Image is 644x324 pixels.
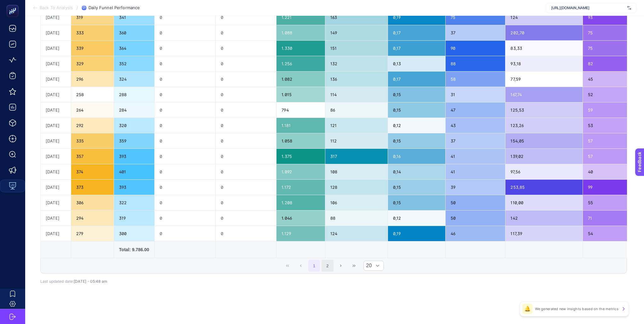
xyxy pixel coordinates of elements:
[155,87,216,102] div: 0
[216,133,276,148] div: 0
[388,133,445,148] div: 0,15
[114,226,154,241] div: 300
[155,10,216,25] div: 0
[216,149,276,164] div: 0
[41,102,71,118] div: [DATE]
[388,10,445,25] div: 0,19
[71,87,114,102] div: 258
[325,226,388,241] div: 124
[388,87,445,102] div: 0,15
[583,226,638,241] div: 54
[505,211,582,226] div: 142
[155,164,216,179] div: 0
[155,211,216,226] div: 0
[114,149,154,164] div: 393
[325,10,388,25] div: 163
[216,164,276,179] div: 0
[216,118,276,133] div: 0
[583,211,638,226] div: 71
[535,306,618,311] p: We generated new insights based on the metrics
[114,41,154,56] div: 364
[155,149,216,164] div: 0
[114,118,154,133] div: 320
[388,72,445,87] div: 0,17
[155,118,216,133] div: 0
[505,118,582,133] div: 123,26
[446,149,505,164] div: 41
[41,180,71,195] div: [DATE]
[114,25,154,40] div: 360
[71,41,114,56] div: 339
[71,149,114,164] div: 357
[446,226,505,241] div: 46
[583,180,638,195] div: 99
[276,226,325,241] div: 1.129
[505,72,582,87] div: 77,59
[388,25,445,40] div: 0,17
[77,5,78,10] span: /
[114,211,154,226] div: 319
[505,41,582,56] div: 83,33
[446,87,505,102] div: 31
[41,118,71,133] div: [DATE]
[505,87,582,102] div: 167,74
[446,164,505,179] div: 41
[4,2,24,7] span: Feedback
[216,87,276,102] div: 0
[627,5,631,11] img: svg%3e
[583,56,638,71] div: 82
[583,41,638,56] div: 75
[71,102,114,118] div: 264
[325,180,388,195] div: 128
[114,10,154,25] div: 341
[40,5,73,10] span: Back To Analysis
[522,304,533,314] div: 🔔
[505,164,582,179] div: 97,56
[446,72,505,87] div: 58
[276,56,325,71] div: 1.256
[505,133,582,148] div: 154,05
[41,164,71,179] div: [DATE]
[155,25,216,40] div: 0
[388,56,445,71] div: 0,13
[41,10,71,25] div: [DATE]
[505,102,582,118] div: 125,53
[446,133,505,148] div: 37
[505,180,582,195] div: 253,85
[446,180,505,195] div: 39
[388,211,445,226] div: 0,12
[325,195,388,210] div: 106
[583,133,638,148] div: 57
[114,87,154,102] div: 288
[348,260,360,272] button: Last Page
[276,164,325,179] div: 1.092
[114,164,154,179] div: 401
[276,87,325,102] div: 1.015
[216,180,276,195] div: 0
[388,180,445,195] div: 0,15
[325,87,388,102] div: 114
[446,41,505,56] div: 90
[364,261,372,270] span: Rows per page
[216,211,276,226] div: 0
[276,118,325,133] div: 1.181
[216,56,276,71] div: 0
[446,25,505,40] div: 37
[119,246,149,253] div: Total: 9.786.00
[325,102,388,118] div: 86
[583,25,638,40] div: 75
[74,279,107,284] span: [DATE]・05:48 am
[40,279,74,284] span: Last updated date:
[388,195,445,210] div: 0,15
[583,195,638,210] div: 55
[41,41,71,56] div: [DATE]
[276,195,325,210] div: 1.208
[88,5,140,10] span: Daily Funnel Performance
[446,211,505,226] div: 50
[325,211,388,226] div: 88
[388,41,445,56] div: 0,17
[71,10,114,25] div: 319
[325,56,388,71] div: 132
[71,72,114,87] div: 296
[114,72,154,87] div: 324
